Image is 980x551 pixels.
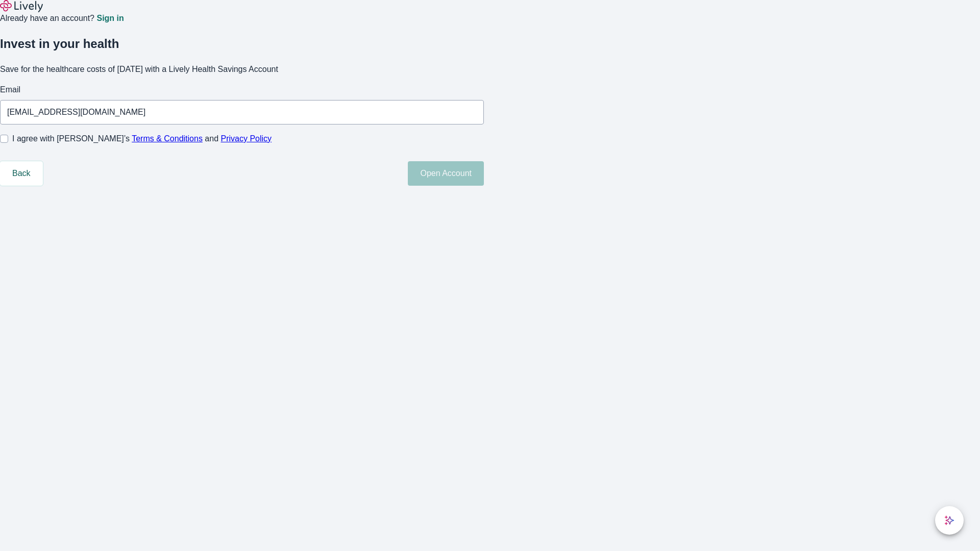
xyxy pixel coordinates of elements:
button: chat [935,506,964,535]
a: Terms & Conditions [132,134,203,143]
a: Sign in [96,14,124,22]
svg: Lively AI Assistant [944,515,954,525]
span: I agree with [PERSON_NAME]’s and [12,133,272,145]
a: Privacy Policy [221,134,272,143]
